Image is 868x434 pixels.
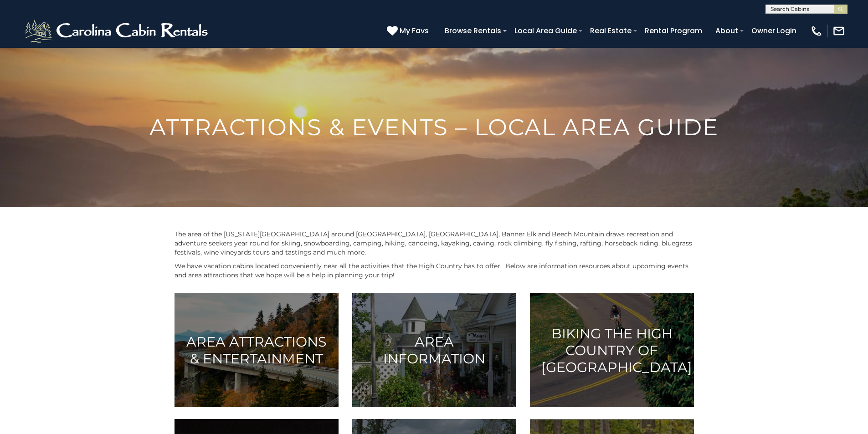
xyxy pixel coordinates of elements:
[186,333,327,367] h3: Area Attractions & Entertainment
[530,293,694,407] a: Biking the High Country of [GEOGRAPHIC_DATA]
[23,17,212,45] img: White-1-2.png
[400,25,429,36] span: My Favs
[175,230,694,257] p: The area of the [US_STATE][GEOGRAPHIC_DATA] around [GEOGRAPHIC_DATA], [GEOGRAPHIC_DATA], Banner E...
[510,23,581,39] a: Local Area Guide
[810,25,823,37] img: phone-regular-white.png
[364,333,505,367] h3: Area Information
[711,23,743,39] a: About
[832,25,845,37] img: mail-regular-white.png
[352,293,516,407] a: Area Information
[440,23,506,39] a: Browse Rentals
[387,25,431,37] a: My Favs
[747,23,801,39] a: Owner Login
[541,325,683,376] h3: Biking the High Country of [GEOGRAPHIC_DATA]
[640,23,707,39] a: Rental Program
[175,293,339,407] a: Area Attractions & Entertainment
[175,261,694,280] p: We have vacation cabins located conveniently near all the activities that the High Country has to...
[586,23,636,39] a: Real Estate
